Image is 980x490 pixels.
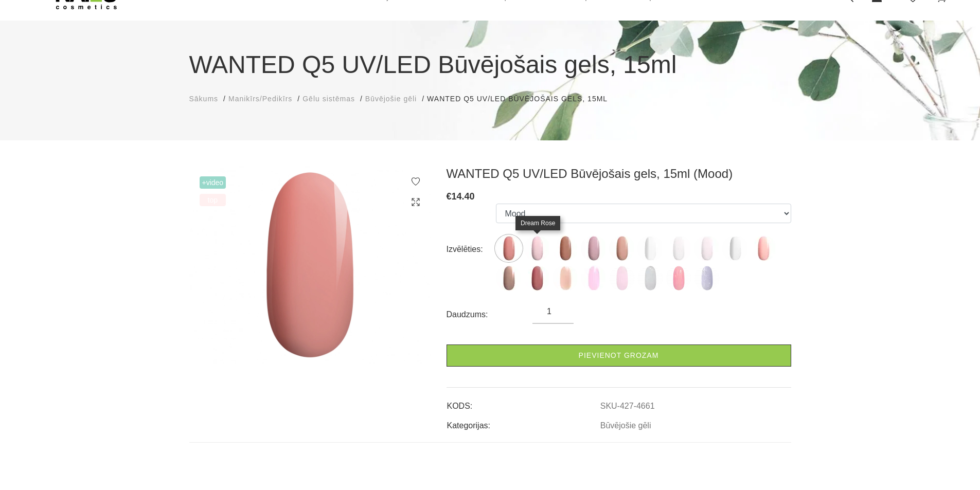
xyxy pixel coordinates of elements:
img: ... [496,235,522,261]
img: ... [581,235,607,261]
a: SKU-427-4661 [600,402,655,411]
a: Pievienot grozam [447,344,791,367]
span: top [200,194,226,206]
a: Sākums [189,94,219,104]
img: ... [751,235,776,261]
span: Būvējošie gēli [365,95,417,103]
span: Manikīrs/Pedikīrs [228,95,292,103]
span: Gēlu sistēmas [302,95,355,103]
img: ... [524,265,550,291]
a: Gēlu sistēmas [302,94,355,104]
img: ... [694,235,720,261]
a: Būvējošie gēli [600,421,651,430]
img: ... [666,265,691,291]
img: ... [496,265,522,291]
img: ... [524,235,550,261]
img: ... [553,235,578,261]
h3: WANTED Q5 UV/LED Būvējošais gels, 15ml (Mood) [447,166,791,182]
span: € [447,191,452,202]
img: ... [581,265,607,291]
img: ... [637,265,663,291]
span: 14.40 [452,191,475,202]
img: ... [553,265,578,291]
img: ... [694,265,720,291]
img: WANTED Q5 UV/LED Būvējošais gels, 15ml [189,166,431,364]
img: ... [637,235,663,261]
span: Sākums [189,95,219,103]
div: Daudzums: [447,306,533,323]
h1: WANTED Q5 UV/LED Būvējošais gels, 15ml [189,46,791,83]
img: ... [609,265,635,291]
span: +Video [200,176,226,189]
li: WANTED Q5 UV/LED Būvējošais gels, 15ml [427,94,618,104]
img: ... [722,235,748,261]
a: Būvējošie gēli [365,94,417,104]
td: Kategorijas: [447,412,600,432]
div: Izvēlēties: [447,241,496,258]
img: ... [666,235,691,261]
td: KODS: [447,393,600,412]
img: ... [609,235,635,261]
a: Manikīrs/Pedikīrs [228,94,292,104]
